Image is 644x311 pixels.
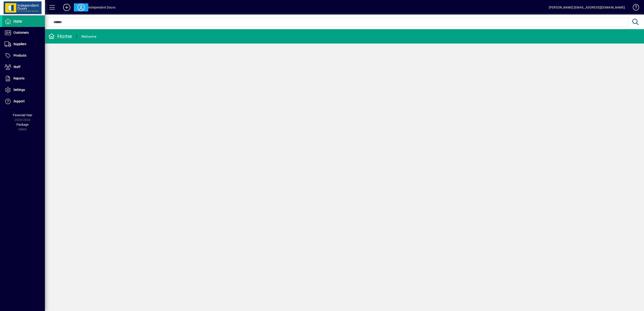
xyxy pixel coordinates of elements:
a: Products [2,50,45,61]
a: Customers [2,27,45,38]
span: Suppliers [13,42,26,46]
span: Support [13,99,25,103]
a: Reports [2,73,45,84]
button: Profile [74,3,88,11]
span: Products [13,54,26,57]
div: Home [48,33,72,40]
a: Support [2,96,45,107]
span: Customers [13,31,29,34]
a: Suppliers [2,39,45,50]
a: Staff [2,61,45,73]
a: Knowledge Base [629,1,638,15]
span: Home [13,19,22,23]
span: Staff [13,65,20,69]
span: Package [16,123,29,126]
span: Settings [13,88,25,92]
span: Reports [13,77,24,80]
a: Settings [2,84,45,96]
div: Independent Doors [88,4,115,11]
button: Add [60,3,74,11]
div: [PERSON_NAME] [EMAIL_ADDRESS][DOMAIN_NAME] [549,4,625,11]
span: Financial Year [13,113,32,117]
